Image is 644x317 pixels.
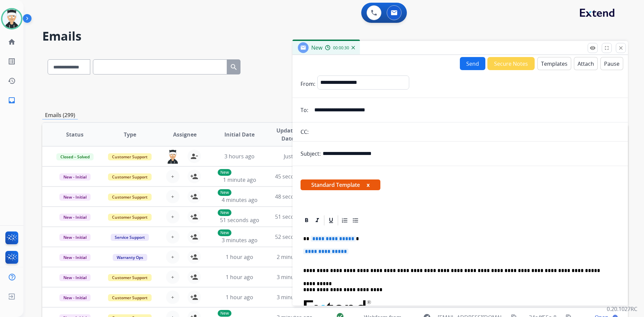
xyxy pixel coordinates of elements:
[574,57,598,70] button: Attach
[190,193,198,201] mat-icon: person_add
[367,181,370,189] button: x
[171,273,174,281] span: +
[42,30,628,43] h2: Emails
[59,254,91,261] span: New - Initial
[275,213,314,220] span: 51 seconds ago
[171,293,174,301] span: +
[108,194,152,201] span: Customer Support
[275,173,314,180] span: 45 seconds ago
[108,274,152,281] span: Customer Support
[190,233,198,241] mat-icon: person_add
[108,214,152,221] span: Customer Support
[8,38,16,46] mat-icon: home
[42,111,78,119] p: Emails (299)
[166,230,179,244] button: +
[218,310,231,317] p: New
[8,57,16,65] mat-icon: list_alt
[166,150,179,164] img: agent-avatar
[166,170,179,183] button: +
[171,172,174,180] span: +
[277,273,313,281] span: 3 minutes ago
[277,253,313,261] span: 2 minutes ago
[600,57,623,70] button: Pause
[284,153,305,160] span: Just now
[8,77,16,85] mat-icon: history
[166,270,179,284] button: +
[190,152,198,160] mat-icon: person_remove
[537,57,571,70] button: Templates
[171,213,174,221] span: +
[66,130,84,139] span: Status
[311,44,322,51] span: New
[166,210,179,223] button: +
[59,274,91,281] span: New - Initial
[111,234,149,241] span: Service Support
[218,229,231,236] p: New
[108,173,152,180] span: Customer Support
[59,294,91,301] span: New - Initial
[59,173,91,180] span: New - Initial
[224,130,255,139] span: Initial Date
[218,209,231,216] p: New
[226,294,253,301] span: 1 hour ago
[2,9,21,28] img: avatar
[312,215,322,225] div: Italic
[326,215,336,225] div: Underline
[230,63,238,71] mat-icon: search
[56,153,94,160] span: Closed – Solved
[275,193,314,200] span: 48 seconds ago
[222,196,258,204] span: 4 minutes ago
[218,189,231,196] p: New
[273,126,303,143] span: Updated Date
[190,293,198,301] mat-icon: person_add
[124,130,136,139] span: Type
[8,96,16,104] mat-icon: inbox
[59,194,91,201] span: New - Initial
[301,179,380,190] span: Standard Template
[166,250,179,264] button: +
[59,214,91,221] span: New - Initial
[223,176,256,183] span: 1 minute ago
[108,294,152,301] span: Customer Support
[302,215,312,225] div: Bold
[224,153,255,160] span: 3 hours ago
[173,130,197,139] span: Assignee
[487,57,535,70] button: Secure Notes
[277,294,313,301] span: 3 minutes ago
[301,106,308,114] p: To:
[190,253,198,261] mat-icon: person_add
[171,233,174,241] span: +
[607,305,637,313] p: 0.20.1027RC
[618,45,624,51] mat-icon: close
[590,45,596,51] mat-icon: remove_red_eye
[166,190,179,203] button: +
[59,234,91,241] span: New - Initial
[108,153,152,160] span: Customer Support
[301,150,321,158] p: Subject:
[275,233,314,241] span: 52 seconds ago
[340,215,350,225] div: Ordered List
[171,193,174,201] span: +
[190,213,198,221] mat-icon: person_add
[301,80,315,88] p: From:
[190,273,198,281] mat-icon: person_add
[604,45,610,51] mat-icon: fullscreen
[460,57,485,70] button: Send
[301,128,309,136] p: CC:
[220,216,259,224] span: 51 seconds ago
[218,169,231,176] p: New
[226,253,253,261] span: 1 hour ago
[351,215,361,225] div: Bullet List
[171,253,174,261] span: +
[226,273,253,281] span: 1 hour ago
[333,45,349,51] span: 00:00:30
[190,172,198,180] mat-icon: person_add
[222,236,258,244] span: 3 minutes ago
[113,254,147,261] span: Warranty Ops
[166,290,179,304] button: +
